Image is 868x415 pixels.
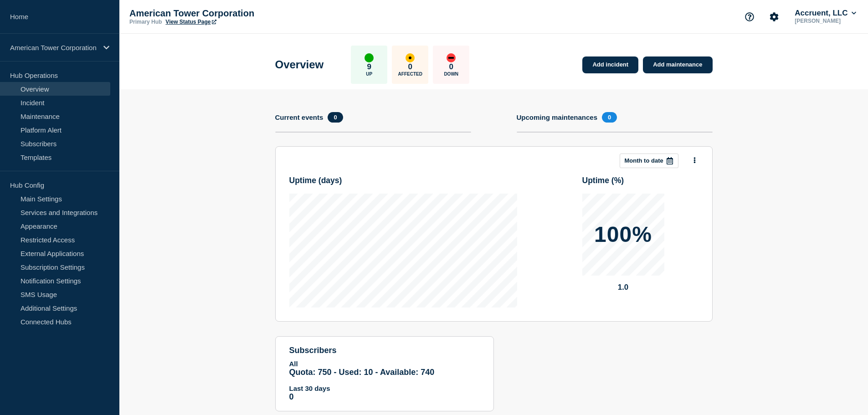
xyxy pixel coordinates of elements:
[406,53,415,62] div: affected
[398,72,422,77] p: Affected
[366,72,372,77] p: Up
[129,19,162,25] p: Primary Hub
[793,18,858,24] p: [PERSON_NAME]
[643,56,712,73] a: Add maintenance
[10,44,98,51] p: American Tower Corporation
[582,283,664,292] p: 1.0
[129,8,312,19] p: American Tower Corporation
[594,224,652,246] p: 100%
[408,62,412,72] p: 0
[289,392,480,402] p: 0
[582,176,624,185] h3: Uptime ( % )
[620,154,678,168] button: Month to date
[793,9,858,18] button: Accruent, LLC
[289,368,435,377] span: Quota: 750 - Used: 10 - Available: 740
[328,112,343,123] span: 0
[289,176,342,185] h3: Uptime ( days )
[517,113,598,121] h4: Upcoming maintenances
[289,360,480,368] p: All
[289,346,480,355] h4: subscribers
[447,53,456,62] div: down
[602,112,617,123] span: 0
[275,113,324,121] h4: Current events
[289,384,480,392] p: Last 30 days
[449,62,453,72] p: 0
[625,157,663,164] p: Month to date
[582,56,638,73] a: Add incident
[275,58,324,71] h1: Overview
[444,72,458,77] p: Down
[165,19,216,25] a: View Status Page
[367,62,371,72] p: 9
[365,53,374,62] div: up
[765,7,784,26] button: Account settings
[740,7,759,26] button: Support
